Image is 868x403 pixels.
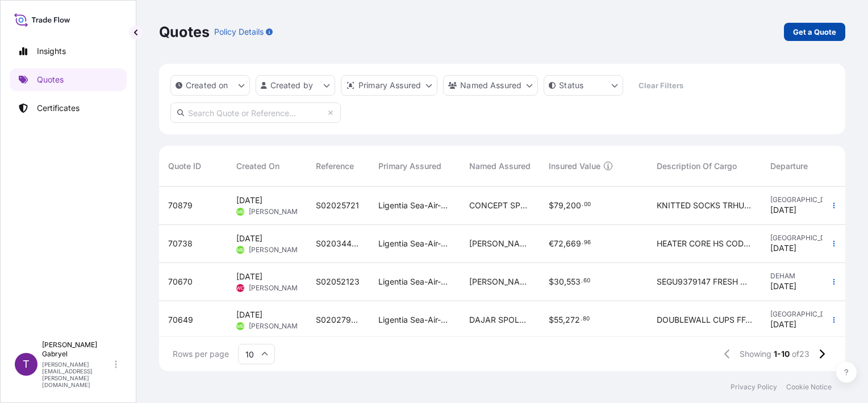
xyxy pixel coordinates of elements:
[566,278,581,286] span: 553
[168,314,193,326] span: 70649
[582,203,583,207] span: .
[168,238,193,249] span: 70738
[657,276,752,287] span: SEGU9379147 FRESH APPLES NET WEIGHT: 20160 KG HS CODE: 080810 GROSS WEIGHT: 22260 KG 1120 CARTONS
[378,161,441,172] span: Primary Assured
[770,195,832,204] span: [GEOGRAPHIC_DATA]
[10,40,127,63] a: Insights
[582,241,583,245] span: .
[770,204,796,216] span: [DATE]
[10,97,127,120] a: Certificates
[173,348,229,360] span: Rows per page
[236,271,262,282] span: [DATE]
[256,75,335,96] button: createdBy Filter options
[549,316,554,324] span: $
[316,238,360,249] span: S02034429
[629,76,692,94] button: Clear Filters
[554,278,564,286] span: 30
[378,200,451,211] span: Ligentia Sea-Air-Rail Sp. z o.o.
[170,75,250,96] button: createdOn Filter options
[639,80,683,91] p: Clear Filters
[740,348,771,360] span: Showing
[770,310,832,319] span: [GEOGRAPHIC_DATA]
[584,241,591,245] span: 96
[237,244,244,256] span: MB
[236,233,262,244] span: [DATE]
[236,282,244,294] span: WC
[237,320,244,332] span: MB
[358,80,421,91] p: Primary Assured
[784,23,845,41] a: Get a Quote
[249,207,304,216] span: [PERSON_NAME]
[731,383,777,392] a: Privacy Policy
[159,23,210,41] p: Quotes
[469,238,531,249] span: [PERSON_NAME] MANUFACTURING POLAND SP.Z O.O.
[559,80,583,91] p: Status
[214,26,264,38] p: Policy Details
[249,283,304,293] span: [PERSON_NAME]
[378,238,451,249] span: Ligentia Sea-Air-Rail Sp. z o.o.
[37,74,64,85] p: Quotes
[186,80,228,91] p: Created on
[581,317,582,321] span: .
[786,383,832,392] a: Cookie Notice
[770,319,796,330] span: [DATE]
[549,161,600,172] span: Insured Value
[460,80,521,91] p: Named Assured
[581,279,583,283] span: .
[237,206,244,217] span: MB
[316,200,359,211] span: S02025721
[236,309,262,320] span: [DATE]
[168,276,193,287] span: 70670
[566,240,581,248] span: 669
[469,161,531,172] span: Named Assured
[583,279,590,283] span: 60
[37,102,80,114] p: Certificates
[469,314,531,326] span: DAJAR SPOLKA Z O. O.
[168,161,201,172] span: Quote ID
[566,201,581,209] span: 200
[42,340,112,359] p: [PERSON_NAME] Gabryel
[793,26,836,38] p: Get a Quote
[378,314,451,326] span: Ligentia Sea-Air-Rail Sp. z o.o.
[554,316,563,324] span: 55
[549,201,554,209] span: $
[564,240,566,248] span: ,
[469,276,531,287] span: [PERSON_NAME] INTERNATIONAL AGRO FRUITS PRIVATE LIMITED
[469,200,531,211] span: CONCEPT SPORT SP. Z O.O.
[657,200,752,211] span: KNITTED SOCKS TRHU8335490 40hc, 9100,00kgs, 64,680 m3, 2000ctn TLLU5670779 40hc , 9100,00kgs, 64,...
[170,102,341,123] input: Search Quote or Reference...
[316,161,354,172] span: Reference
[792,348,809,360] span: of 23
[316,276,360,287] span: S02052123
[249,245,304,254] span: [PERSON_NAME]
[770,272,832,281] span: DEHAM
[42,361,112,388] p: [PERSON_NAME][EMAIL_ADDRESS][PERSON_NAME][DOMAIN_NAME]
[249,322,304,331] span: [PERSON_NAME]
[565,316,580,324] span: 272
[316,314,360,326] span: S02027940
[554,201,564,209] span: 79
[770,161,808,172] span: Departure
[549,240,554,248] span: €
[236,161,279,172] span: Created On
[10,68,127,91] a: Quotes
[657,238,752,249] span: HEATER CORE HS CODE:8415909000 CSLU6345390 40hc, 7255,210 kgs , 41,890 m3, 56 plt nr ref. SMP2025...
[770,242,796,254] span: [DATE]
[378,276,451,287] span: Ligentia Sea-Air-Rail Sp. z o.o.
[563,316,565,324] span: ,
[564,201,566,209] span: ,
[37,46,66,57] p: Insights
[544,75,623,96] button: certificateStatus Filter options
[270,80,314,91] p: Created by
[770,233,832,242] span: [GEOGRAPHIC_DATA]
[443,75,538,96] button: cargoOwner Filter options
[168,200,193,211] span: 70879
[554,240,564,248] span: 72
[236,195,262,206] span: [DATE]
[657,314,752,326] span: DOUBLEWALL CUPS FFAU5651348 OOLKFH1852 40HC 9771.00 KG 68.00 M3 853 CTN
[341,75,437,96] button: distributor Filter options
[564,278,566,286] span: ,
[774,348,790,360] span: 1-10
